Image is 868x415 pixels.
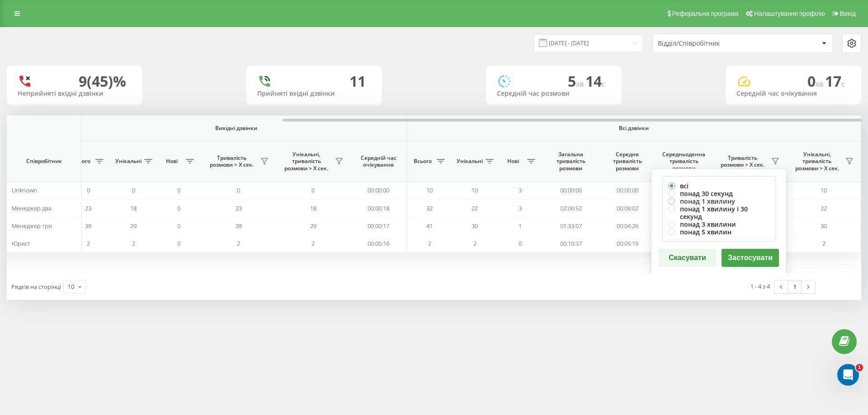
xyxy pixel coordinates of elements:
span: 0 [807,71,825,91]
button: Скасувати [659,249,716,267]
span: Загальна тривалість розмови [549,151,592,172]
iframe: Intercom live chat [837,364,859,386]
td: 00:10:37 [542,235,599,252]
span: 2 [428,239,431,247]
span: Менеджер два [12,204,52,212]
span: Вихід [840,10,856,17]
td: 00:00:00 [599,182,656,199]
span: 2 [473,239,476,247]
span: Unknown [12,186,37,194]
span: 14 [585,71,605,91]
label: понад 5 хвилин [668,228,769,236]
span: Менеджер три [12,222,52,230]
label: понад 1 хвилину [668,197,769,205]
span: 10 [426,186,433,194]
span: Реферальна програма [672,10,739,17]
span: 41 [426,222,433,230]
label: понад 3 хвилини [668,220,769,228]
div: Неприйняті вхідні дзвінки [18,90,132,98]
label: всі [668,182,769,190]
span: c [841,79,845,89]
span: 0 [87,186,90,194]
span: 22 [821,204,827,212]
td: 00:00:17 [350,217,407,235]
span: 23 [236,204,242,212]
td: 00:05:19 [599,235,656,252]
span: Налаштування профілю [754,10,825,17]
span: Всього [411,158,434,165]
span: 18 [130,204,137,212]
div: Середній час очікування [736,90,850,98]
span: 0 [237,186,240,194]
div: 10 [67,282,75,291]
span: 3 [519,204,522,212]
span: 32 [426,204,433,212]
span: 39 [85,222,91,230]
td: 00:00:00 [350,182,407,199]
span: 0 [177,186,180,194]
span: c [602,79,605,89]
label: понад 30 секунд [668,190,769,197]
span: Всі дзвінки [434,125,834,132]
span: 2 [132,239,135,247]
div: Середній час розмови [497,90,611,98]
span: 0 [132,186,135,194]
span: Всього [70,158,93,165]
span: Тривалість розмови > Х сек. [206,154,258,168]
td: 02:06:52 [542,199,599,217]
span: 5 [568,71,585,91]
td: 01:33:07 [542,217,599,235]
span: 1 [519,222,522,230]
span: 10 [821,186,827,194]
div: 11 [349,73,366,90]
span: Середній час очікування [357,154,400,168]
div: Прийняті вхідні дзвінки [257,90,371,98]
span: 0 [311,186,315,194]
span: Середня тривалість розмови [606,151,649,172]
span: Тривалість розмови > Х сек. [717,154,769,168]
span: 1 [856,364,863,371]
span: 2 [822,239,826,247]
span: 0 [519,239,522,247]
span: 22 [472,204,478,212]
span: 30 [821,222,827,230]
label: понад 1 хвилину і 30 секунд [668,205,769,220]
span: Унікальні [115,158,142,165]
span: Нові [160,158,183,165]
span: 3 [519,186,522,194]
span: Унікальні, тривалість розмови > Х сек. [280,151,332,172]
td: 00:00:16 [350,235,407,252]
a: 1 [788,280,802,293]
span: 10 [472,186,478,194]
span: 0 [177,204,180,212]
span: 0 [177,239,180,247]
td: 00:00:18 [350,199,407,217]
span: Вихідні дзвінки [87,125,386,132]
span: Співробітник [14,158,73,165]
div: 1 - 4 з 4 [750,282,770,291]
span: 0 [177,222,180,230]
span: 39 [236,222,242,230]
span: 23 [85,204,91,212]
span: 2 [311,239,315,247]
button: Застосувати [722,249,779,267]
span: Рядків на сторінці [11,283,61,291]
span: 29 [130,222,137,230]
span: Унікальні, тривалість розмови > Х сек. [791,151,843,172]
span: 2 [237,239,240,247]
span: 2 [87,239,90,247]
td: 00:04:26 [599,217,656,235]
span: Унікальні [457,158,483,165]
div: 9 (45)% [79,73,126,90]
span: Середньоденна тривалість розмови [662,151,705,172]
span: Юрист [12,239,30,247]
span: Нові [502,158,524,165]
span: 30 [472,222,478,230]
span: хв [576,79,585,89]
span: хв [816,79,825,89]
div: Відділ/Співробітник [658,40,766,47]
span: 17 [825,71,845,91]
span: 29 [310,222,316,230]
td: 00:06:02 [599,199,656,217]
td: 00:00:00 [542,182,599,199]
